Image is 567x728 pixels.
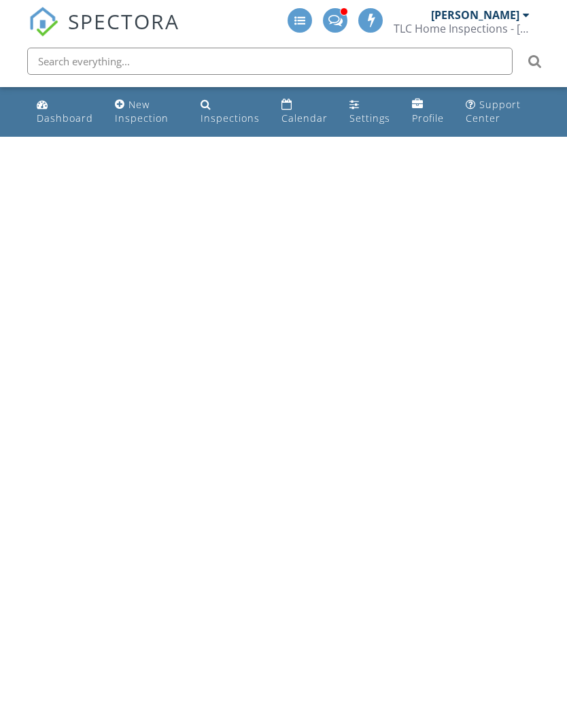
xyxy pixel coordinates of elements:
a: Settings [344,93,396,131]
div: Profile [412,112,444,125]
a: SPECTORA [29,18,179,47]
div: Dashboard [37,112,93,125]
div: [PERSON_NAME] [431,8,519,22]
a: Calendar [276,93,333,131]
span: SPECTORA [68,7,179,35]
div: TLC Home Inspections - Austin [394,22,530,35]
a: New Inspection [109,93,184,131]
a: Support Center [460,93,536,131]
div: Inspections [201,112,260,125]
div: New Inspection [115,98,169,125]
div: Settings [349,112,390,125]
img: The Best Home Inspection Software - Spectora [29,7,58,37]
div: Calendar [281,112,328,125]
a: Inspections [195,93,265,131]
a: Dashboard [31,93,99,131]
input: Search everything... [27,48,513,75]
div: Support Center [466,98,521,125]
a: Profile [407,93,449,131]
